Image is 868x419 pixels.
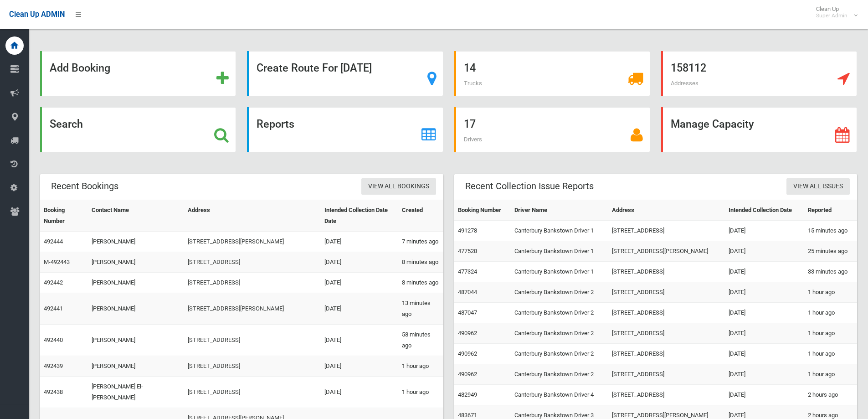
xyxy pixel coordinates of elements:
[44,279,63,286] a: 492442
[398,293,443,325] td: 13 minutes ago
[184,293,321,325] td: [STREET_ADDRESS][PERSON_NAME]
[40,107,236,152] a: Search
[671,80,699,87] span: Addresses
[511,323,608,344] td: Canterbury Bankstown Driver 2
[608,385,724,405] td: [STREET_ADDRESS]
[458,309,477,316] a: 487047
[247,51,443,96] a: Create Route For [DATE]
[321,356,399,377] td: [DATE]
[725,364,804,385] td: [DATE]
[321,273,399,293] td: [DATE]
[804,200,857,221] th: Reported
[44,238,63,245] a: 492444
[458,227,477,234] a: 491278
[511,364,608,385] td: Canterbury Bankstown Driver 2
[725,303,804,323] td: [DATE]
[184,252,321,273] td: [STREET_ADDRESS]
[725,385,804,405] td: [DATE]
[88,293,184,325] td: [PERSON_NAME]
[50,118,83,130] strong: Search
[321,377,399,408] td: [DATE]
[671,62,706,74] strong: 158112
[661,51,857,96] a: 158112 Addresses
[608,241,724,262] td: [STREET_ADDRESS][PERSON_NAME]
[511,262,608,282] td: Canterbury Bankstown Driver 1
[88,200,184,232] th: Contact Name
[40,177,129,195] header: Recent Bookings
[50,62,110,74] strong: Add Booking
[608,303,724,323] td: [STREET_ADDRESS]
[40,51,236,96] a: Add Booking
[804,282,857,303] td: 1 hour ago
[608,282,724,303] td: [STREET_ADDRESS]
[88,273,184,293] td: [PERSON_NAME]
[725,221,804,241] td: [DATE]
[458,330,477,336] a: 490962
[804,221,857,241] td: 15 minutes ago
[804,323,857,344] td: 1 hour ago
[44,388,63,395] a: 492438
[725,200,804,221] th: Intended Collection Date
[725,282,804,303] td: [DATE]
[44,305,63,312] a: 492441
[361,178,436,195] a: View All Bookings
[725,323,804,344] td: [DATE]
[725,241,804,262] td: [DATE]
[44,362,63,369] a: 492439
[458,350,477,357] a: 490962
[454,177,605,195] header: Recent Collection Issue Reports
[511,282,608,303] td: Canterbury Bankstown Driver 2
[398,273,443,293] td: 8 minutes ago
[184,377,321,408] td: [STREET_ADDRESS]
[608,221,724,241] td: [STREET_ADDRESS]
[458,391,477,398] a: 482949
[321,232,399,252] td: [DATE]
[464,80,482,87] span: Trucks
[608,323,724,344] td: [STREET_ADDRESS]
[804,344,857,364] td: 1 hour ago
[671,118,754,130] strong: Manage Capacity
[458,248,477,254] a: 477528
[608,364,724,385] td: [STREET_ADDRESS]
[9,10,65,19] span: Clean Up ADMIN
[184,325,321,356] td: [STREET_ADDRESS]
[321,252,399,273] td: [DATE]
[816,12,847,19] small: Super Admin
[725,344,804,364] td: [DATE]
[661,107,857,152] a: Manage Capacity
[321,325,399,356] td: [DATE]
[804,303,857,323] td: 1 hour ago
[88,252,184,273] td: [PERSON_NAME]
[608,262,724,282] td: [STREET_ADDRESS]
[398,356,443,377] td: 1 hour ago
[398,377,443,408] td: 1 hour ago
[511,200,608,221] th: Driver Name
[464,118,476,130] strong: 17
[398,252,443,273] td: 8 minutes ago
[398,325,443,356] td: 58 minutes ago
[511,303,608,323] td: Canterbury Bankstown Driver 2
[44,336,63,343] a: 492440
[786,178,850,195] a: View All Issues
[812,5,857,19] span: Clean Up
[458,371,477,378] a: 490962
[184,273,321,293] td: [STREET_ADDRESS]
[88,232,184,252] td: [PERSON_NAME]
[511,385,608,405] td: Canterbury Bankstown Driver 4
[804,364,857,385] td: 1 hour ago
[88,325,184,356] td: [PERSON_NAME]
[458,268,477,275] a: 477324
[398,232,443,252] td: 7 minutes ago
[184,200,321,232] th: Address
[454,200,511,221] th: Booking Number
[88,377,184,408] td: [PERSON_NAME] El-[PERSON_NAME]
[804,385,857,405] td: 2 hours ago
[804,241,857,262] td: 25 minutes ago
[458,289,477,295] a: 487044
[511,344,608,364] td: Canterbury Bankstown Driver 2
[257,62,372,74] strong: Create Route For [DATE]
[257,118,294,130] strong: Reports
[454,107,650,152] a: 17 Drivers
[321,293,399,325] td: [DATE]
[184,232,321,252] td: [STREET_ADDRESS][PERSON_NAME]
